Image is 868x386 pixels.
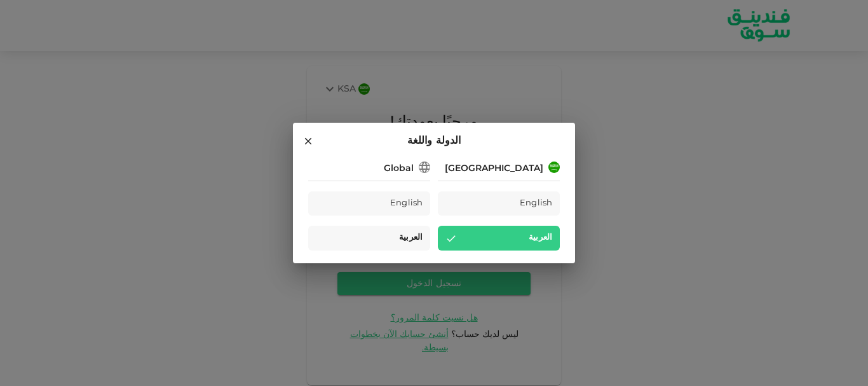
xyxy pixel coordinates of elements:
[384,162,414,176] div: Global
[390,196,423,211] span: English
[520,196,552,211] span: English
[529,231,552,245] span: العربية
[548,162,560,173] img: flag-sa.b9a346574cdc8950dd34b50780441f57.svg
[407,133,461,149] span: الدولة واللغة
[445,162,543,176] div: [GEOGRAPHIC_DATA]
[399,231,423,245] span: العربية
